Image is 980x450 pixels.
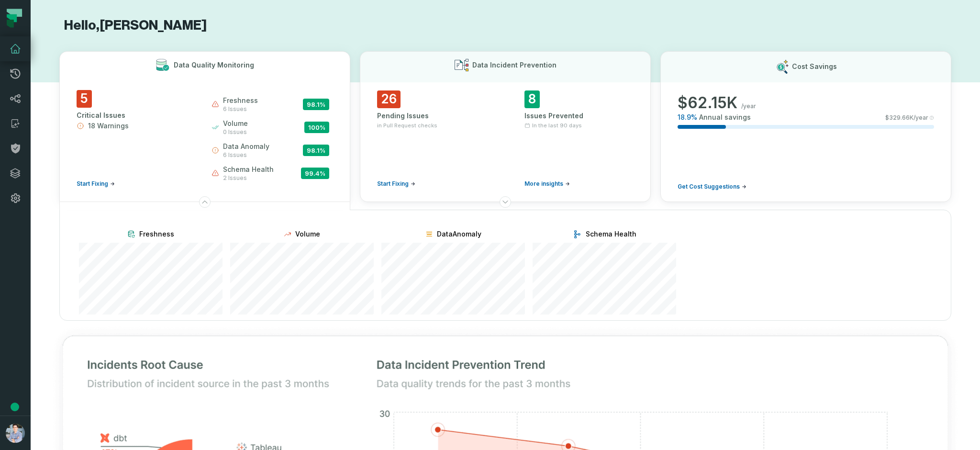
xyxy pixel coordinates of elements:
[303,99,329,110] span: 98.1 %
[6,424,25,443] img: avatar of Alon Nafta
[303,145,329,156] span: 98.1 %
[377,111,486,121] div: Pending Issues
[377,122,437,129] span: in Pull Request checks
[437,229,481,239] span: DataAnomaly
[885,114,928,122] span: $ 329.66K /year
[223,174,274,182] span: 2 issues
[59,51,350,202] button: Data Quality Monitoring5Critical Issues18 WarningsStart Fixingfreshness6 issues98.1%volume0 issue...
[678,183,740,191] span: Get Cost Suggestions
[77,180,108,188] span: Start Fixing
[678,183,746,191] a: Get Cost Suggestions
[88,121,129,131] span: 18 Warnings
[699,112,751,122] span: Annual savings
[139,229,174,239] span: Freshness
[524,111,634,121] div: Issues Prevented
[223,105,258,113] span: 6 issues
[360,51,651,202] button: Data Incident Prevention26Pending Issuesin Pull Request checksStart Fixing8Issues PreventedIn the...
[223,119,248,128] span: volume
[741,102,756,110] span: /year
[377,180,409,188] span: Start Fixing
[223,96,258,105] span: freshness
[678,112,697,122] span: 18.9 %
[660,51,951,202] button: Cost Savings$62.15K/year18.9%Annual savings$329.66K/yearGet Cost Suggestions
[77,90,92,108] span: 5
[59,17,951,34] h1: Hello, [PERSON_NAME]
[223,128,248,136] span: 0 issues
[524,180,563,188] span: More insights
[678,93,737,112] span: $ 62.15K
[223,151,269,159] span: 6 issues
[792,62,837,71] h3: Cost Savings
[223,165,274,174] span: schema health
[304,122,329,133] span: 100 %
[295,229,320,239] span: Volume
[532,122,582,129] span: In the last 90 days
[301,168,329,179] span: 99.4 %
[77,111,194,120] div: Critical Issues
[524,180,570,188] a: More insights
[77,180,115,188] a: Start Fixing
[174,60,254,70] h3: Data Quality Monitoring
[223,142,269,151] span: data anomaly
[524,90,540,108] span: 8
[11,403,19,411] div: Tooltip anchor
[472,60,557,70] h3: Data Incident Prevention
[377,90,401,108] span: 26
[586,229,636,239] span: Schema Health
[377,180,415,188] a: Start Fixing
